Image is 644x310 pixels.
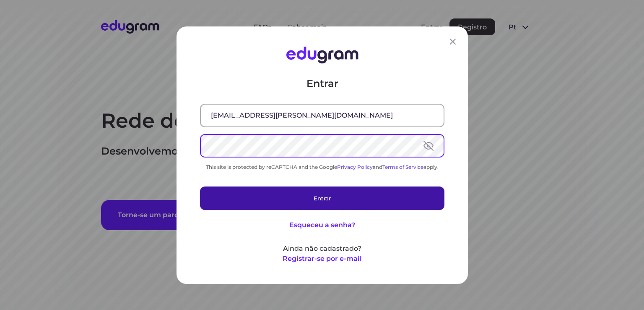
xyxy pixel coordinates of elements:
[289,220,355,230] button: Esqueceu a senha?
[201,104,444,126] input: E-mail
[200,76,444,90] p: Entrar
[286,47,358,63] img: Edugram Logo
[200,186,444,210] button: Entrar
[200,243,444,253] p: Ainda não cadastrado?
[200,163,444,170] div: This site is protected by reCAPTCHA and the Google and apply.
[283,253,362,263] button: Registrar-se por e-mail
[337,163,373,170] a: Privacy Policy
[382,163,423,170] a: Terms of Service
